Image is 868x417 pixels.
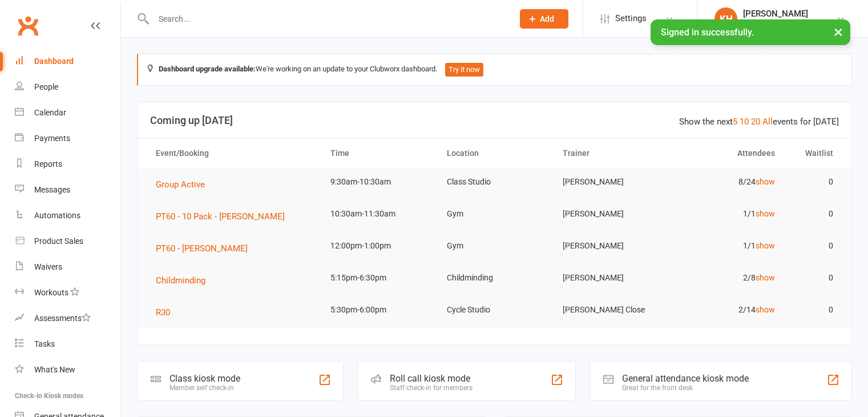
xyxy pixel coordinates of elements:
[156,210,293,223] button: PT60 - 10 Pack - [PERSON_NAME]
[34,211,80,220] div: Automations
[150,11,505,27] input: Search...
[669,232,785,259] td: 1/1
[743,19,812,29] div: NRG Fitness Centre
[150,115,839,126] h3: Coming up [DATE]
[762,117,773,127] a: All
[15,151,120,177] a: Reports
[34,134,70,143] div: Payments
[169,384,240,392] div: Member self check-in
[751,117,760,127] a: 20
[669,169,785,195] td: 8/24
[785,264,843,291] td: 0
[785,296,843,323] td: 0
[15,203,120,228] a: Automations
[661,27,754,38] span: Signed in successfully.
[15,49,120,74] a: Dashboard
[15,177,120,203] a: Messages
[146,139,320,168] th: Event/Booking
[156,243,248,254] span: PT60 - [PERSON_NAME]
[156,211,285,222] span: PT60 - 10 Pack - [PERSON_NAME]
[445,63,483,77] button: Try it now
[15,280,120,306] a: Workouts
[669,139,785,168] th: Attendees
[615,6,647,31] span: Settings
[756,273,775,282] a: show
[785,201,843,227] td: 0
[34,82,58,91] div: People
[34,108,66,117] div: Calendar
[15,254,120,280] a: Waivers
[785,169,843,195] td: 0
[552,201,669,227] td: [PERSON_NAME]
[622,384,749,392] div: Great for the front desk
[15,100,120,126] a: Calendar
[756,209,775,218] a: show
[552,169,669,195] td: [PERSON_NAME]
[437,139,553,168] th: Location
[437,264,553,291] td: Childminding
[785,232,843,259] td: 0
[437,296,553,323] td: Cycle Studio
[756,177,775,186] a: show
[520,9,568,29] button: Add
[156,275,205,286] span: Childminding
[15,126,120,151] a: Payments
[320,201,437,227] td: 10:30am-11:30am
[34,185,70,194] div: Messages
[622,373,749,384] div: General attendance kiosk mode
[137,54,852,86] div: We're working on an update to your Clubworx dashboard.
[552,264,669,291] td: [PERSON_NAME]
[156,178,213,191] button: Group Active
[320,296,437,323] td: 5:30pm-6:00pm
[740,117,749,127] a: 10
[34,288,68,297] div: Workouts
[552,296,669,323] td: [PERSON_NAME] Close
[785,139,843,168] th: Waitlist
[34,159,62,169] div: Reports
[437,201,553,227] td: Gym
[156,242,256,255] button: PT60 - [PERSON_NAME]
[320,169,437,195] td: 9:30am-10:30am
[714,7,737,30] div: KH
[743,9,812,19] div: [PERSON_NAME]
[34,236,83,246] div: Product Sales
[320,264,437,291] td: 5:15pm-6:30pm
[552,232,669,259] td: [PERSON_NAME]
[390,373,473,384] div: Roll call kiosk mode
[828,19,849,44] button: ×
[156,306,178,319] button: R30
[679,115,839,129] div: Show the next events for [DATE]
[15,306,120,331] a: Assessments
[15,74,120,100] a: People
[540,14,554,23] span: Add
[437,232,553,259] td: Gym
[159,65,256,73] strong: Dashboard upgrade available:
[156,274,213,287] button: Childminding
[320,232,437,259] td: 12:00pm-1:00pm
[669,296,785,323] td: 2/14
[169,373,240,384] div: Class kiosk mode
[733,117,737,127] a: 5
[15,331,120,357] a: Tasks
[34,339,55,348] div: Tasks
[15,228,120,254] a: Product Sales
[15,357,120,383] a: What's New
[34,262,62,271] div: Waivers
[156,307,170,318] span: R30
[756,241,775,250] a: show
[669,264,785,291] td: 2/8
[552,139,669,168] th: Trainer
[156,179,205,190] span: Group Active
[756,305,775,314] a: show
[669,201,785,227] td: 1/1
[437,169,553,195] td: Class Studio
[320,139,437,168] th: Time
[34,365,75,374] div: What's New
[390,384,473,392] div: Staff check-in for members
[34,57,74,66] div: Dashboard
[34,314,91,323] div: Assessments
[14,11,42,40] a: Clubworx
